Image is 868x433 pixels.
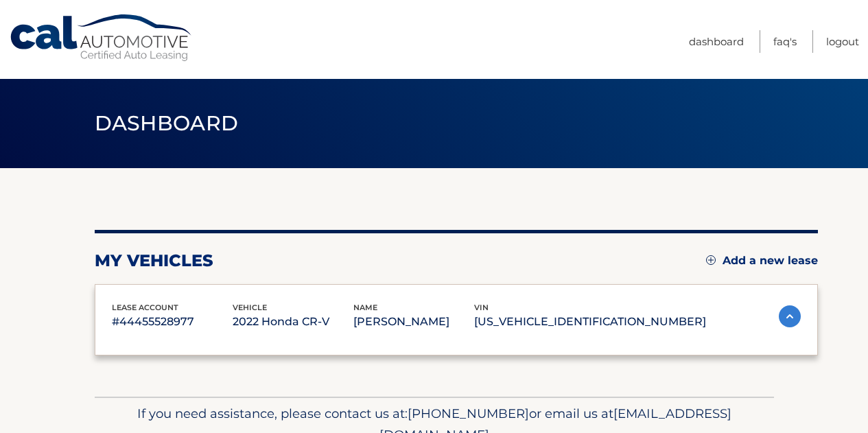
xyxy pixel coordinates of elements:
[706,254,818,268] a: Add a new lease
[826,30,859,53] a: Logout
[408,406,529,421] span: [PHONE_NUMBER]
[95,250,213,271] h2: my vehicles
[95,110,239,136] span: Dashboard
[112,312,233,331] p: #44455528977
[353,303,377,312] span: name
[474,312,706,331] p: [US_VEHICLE_IDENTIFICATION_NUMBER]
[689,30,744,53] a: Dashboard
[353,312,474,331] p: [PERSON_NAME]
[112,303,178,312] span: lease account
[706,255,716,265] img: add.svg
[233,312,353,331] p: 2022 Honda CR-V
[233,303,267,312] span: vehicle
[779,305,801,327] img: accordion-active.svg
[773,30,797,53] a: FAQ's
[9,14,194,62] a: Cal Automotive
[474,303,489,312] span: vin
